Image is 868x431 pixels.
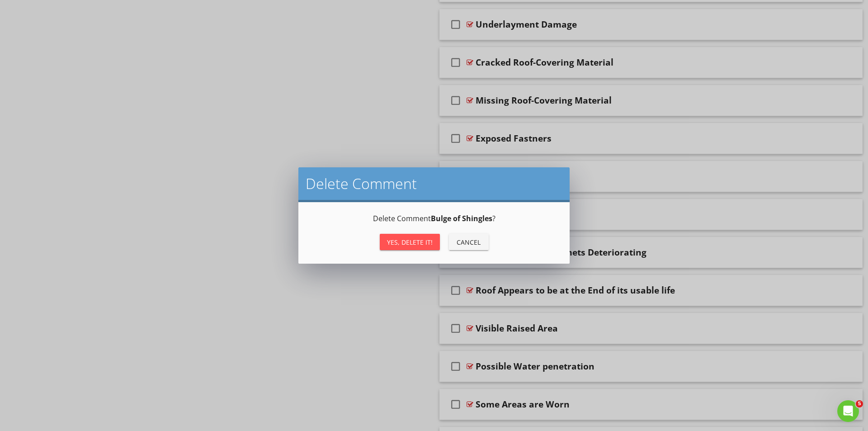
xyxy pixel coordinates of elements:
button: Cancel [449,234,489,250]
span: 5 [856,400,863,407]
h2: Delete Comment [306,175,562,193]
iframe: Intercom live chat [837,400,859,422]
button: Yes, Delete it! [380,234,440,250]
div: Cancel [456,237,481,247]
p: Delete Comment ? [309,213,559,224]
div: Yes, Delete it! [387,237,433,247]
strong: Bulge of Shingles [431,213,492,223]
